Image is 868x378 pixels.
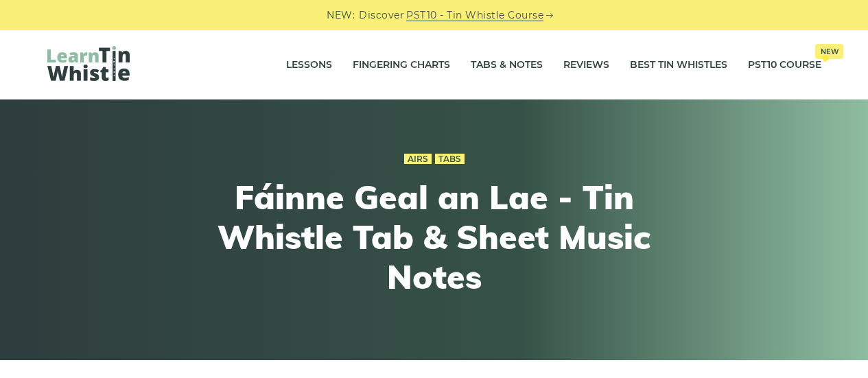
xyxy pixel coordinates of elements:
[435,154,465,165] a: Tabs
[47,46,130,81] img: LearnTinWhistle.com
[182,178,687,296] h1: Fáinne Geal an Lae - Tin Whistle Tab & Sheet Music Notes
[563,48,609,82] a: Reviews
[630,48,727,82] a: Best Tin Whistles
[471,48,543,82] a: Tabs & Notes
[748,48,821,82] a: PST10 CourseNew
[353,48,450,82] a: Fingering Charts
[815,44,843,59] span: New
[404,154,432,165] a: Airs
[286,48,332,82] a: Lessons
